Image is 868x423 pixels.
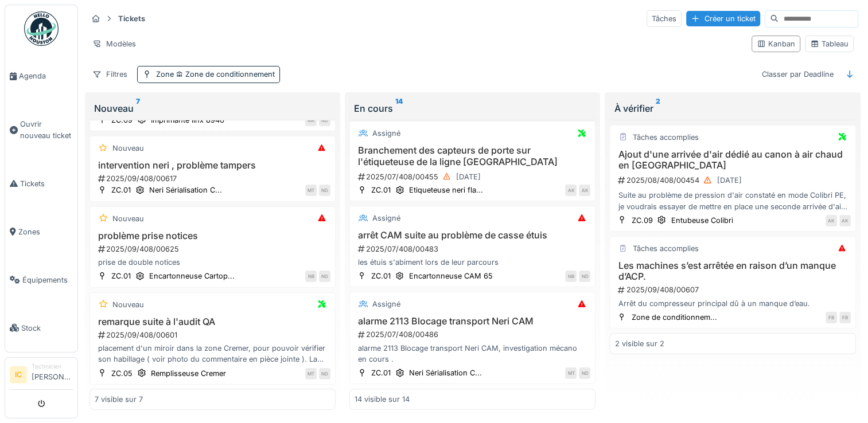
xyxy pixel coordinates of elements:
[456,171,481,182] div: [DATE]
[671,215,733,226] div: Entubeuse Colibri
[357,170,590,184] div: 2025/07/408/00455
[22,275,73,285] span: Équipements
[371,271,391,281] div: ZC.01
[21,323,73,334] span: Stock
[565,367,577,379] div: MT
[319,368,330,379] div: ND
[305,368,317,379] div: MT
[87,36,141,52] div: Modèles
[614,298,850,309] div: Arrêt du compresseur principal dû à un manque d’eau.
[24,11,59,46] img: Badge_color-CXgf-gQk.svg
[5,304,77,352] a: Stock
[20,178,73,189] span: Tickets
[10,362,73,390] a: IC Technicien[PERSON_NAME]
[614,101,851,115] div: À vérifier
[686,11,760,26] div: Créer un ticket
[95,230,330,241] h3: problème prise notices
[372,128,400,139] div: Assigné
[757,38,795,49] div: Kanban
[617,284,850,295] div: 2025/09/408/00607
[111,185,131,195] div: ZC.01
[5,256,77,304] a: Équipements
[319,115,330,126] div: ND
[112,299,144,310] div: Nouveau
[614,190,850,211] div: Suite au problème de pression d'air constaté en mode Colibri PE, je voudrais essayer de mettre en...
[149,185,222,195] div: Neri Sérialisation C...
[319,271,330,282] div: ND
[95,316,330,327] h3: remarque suite à l'audit QA
[111,115,133,126] div: ZC.09
[371,367,391,378] div: ZC.01
[354,101,591,115] div: En cours
[409,185,483,195] div: Etiqueteuse neri fla...
[95,343,330,365] div: placement d'un miroir dans la zone Cremer, pour pouvoir vérifier son habillage ( voir photo du co...
[717,175,741,186] div: [DATE]
[5,159,77,207] a: Tickets
[647,10,682,27] div: Tâches
[95,394,143,405] div: 7 visible sur 7
[151,368,226,379] div: Remplisseuse Cremer
[111,271,131,281] div: ZC.01
[97,173,330,184] div: 2025/09/408/00617
[95,160,330,171] h3: intervention neri , problème tampers
[5,207,77,256] a: Zones
[372,299,400,310] div: Assigné
[614,260,850,282] h3: Les machines s’est arrêtée en raison d’un manque d’ACP.
[112,213,144,224] div: Nouveau
[95,257,330,268] div: prise de double notices
[355,230,590,241] h3: arrêt CAM suite au problème de casse étuis
[565,185,577,196] div: AK
[757,66,839,83] div: Classer par Deadline
[305,115,317,126] div: MK
[357,244,590,254] div: 2025/07/408/00483
[18,226,73,237] span: Zones
[371,185,391,195] div: ZC.01
[372,213,400,224] div: Assigné
[614,149,850,171] h3: Ajout d'une arrivée d'air dédié au canon à air chaud en [GEOGRAPHIC_DATA]
[114,13,150,24] strong: Tickets
[136,101,140,115] sup: 7
[174,70,275,79] span: Zone de conditionnement
[631,312,717,323] div: Zone de conditionnem...
[305,185,317,196] div: MT
[565,271,577,282] div: NB
[94,101,331,115] div: Nouveau
[632,132,698,143] div: Tâches accomplies
[111,368,133,379] div: ZC.05
[355,257,590,268] div: les étuis s'abiment lors de leur parcours
[395,101,403,115] sup: 14
[151,115,224,126] div: Imprimante linx 8940
[409,271,493,281] div: Encartonneuse CAM 65
[305,271,317,282] div: NB
[149,271,235,281] div: Encartonneuse Cartop...
[156,69,275,80] div: Zone
[10,366,27,383] li: IC
[631,215,652,226] div: ZC.09
[355,343,590,365] div: alarme 2113 Blocage transport Neri CAM, investigation mécano en cours .
[579,271,590,282] div: ND
[5,100,77,159] a: Ouvrir nouveau ticket
[319,185,330,196] div: ND
[839,215,851,226] div: AK
[839,312,851,323] div: FB
[97,330,330,340] div: 2025/09/408/00601
[357,329,590,340] div: 2025/07/408/00486
[614,338,664,349] div: 2 visible sur 2
[355,145,590,167] h3: Branchement des capteurs de porte sur l'étiqueteuse de la ligne [GEOGRAPHIC_DATA]
[409,367,482,378] div: Neri Sérialisation C...
[32,362,73,387] li: [PERSON_NAME]
[579,185,590,196] div: AK
[355,316,590,327] h3: alarme 2113 Blocage transport Neri CAM
[355,394,410,405] div: 14 visible sur 14
[19,70,73,81] span: Agenda
[87,66,133,83] div: Filtres
[97,244,330,254] div: 2025/09/408/00625
[20,119,73,140] span: Ouvrir nouveau ticket
[810,38,848,49] div: Tableau
[632,243,698,254] div: Tâches accomplies
[112,143,144,154] div: Nouveau
[655,101,660,115] sup: 2
[617,173,850,187] div: 2025/08/408/00454
[5,52,77,100] a: Agenda
[32,362,73,371] div: Technicien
